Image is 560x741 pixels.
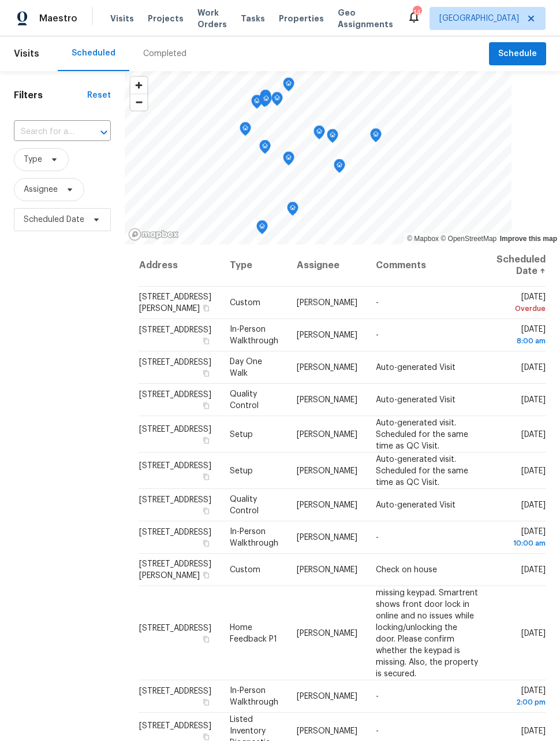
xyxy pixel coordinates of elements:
span: Projects [148,13,184,24]
span: [STREET_ADDRESS][PERSON_NAME] [139,293,211,313]
button: Copy Address [201,435,211,445]
button: Copy Address [201,368,211,379]
span: Setup [230,430,253,438]
div: Map marker [283,151,294,169]
span: Visits [14,41,39,66]
span: Quality Control [230,495,259,515]
span: [STREET_ADDRESS] [139,326,211,334]
span: - [376,692,379,701]
span: Auto-generated Visit [376,364,456,372]
th: Assignee [288,244,367,287]
span: [STREET_ADDRESS] [139,624,211,632]
div: 10:00 am [496,538,546,549]
span: [STREET_ADDRESS] [139,358,211,366]
span: In-Person Walkthrough [230,687,278,706]
span: [GEOGRAPHIC_DATA] [439,13,519,24]
span: Day One Walk [230,358,262,377]
div: Map marker [256,220,268,238]
span: [DATE] [521,466,546,475]
span: [PERSON_NAME] [297,396,357,404]
a: Improve this map [500,235,557,243]
div: Scheduled [72,47,115,59]
span: - [376,533,379,542]
span: [PERSON_NAME] [297,364,357,372]
button: Copy Address [201,633,211,644]
span: Quality Control [230,390,259,410]
div: Map marker [313,125,325,143]
button: Copy Address [201,336,211,346]
span: [DATE] [521,430,546,438]
span: Type [24,154,42,165]
span: - [376,299,379,307]
span: Work Orders [197,7,227,30]
button: Zoom in [130,77,147,94]
span: [STREET_ADDRESS] [139,496,211,504]
span: Check on house [376,566,437,574]
span: [DATE] [496,293,546,314]
button: Open [96,124,112,140]
div: Map marker [287,202,298,220]
span: [DATE] [521,566,546,574]
span: [DATE] [521,629,546,637]
span: Auto-generated visit. Scheduled for the same time as QC Visit. [376,455,468,486]
span: Scheduled Date [24,214,84,225]
span: Custom [230,299,260,307]
a: OpenStreetMap [440,235,496,243]
span: [PERSON_NAME] [297,629,357,637]
span: Auto-generated Visit [376,501,456,509]
span: Schedule [498,47,537,61]
span: [STREET_ADDRESS] [139,461,211,469]
button: Schedule [489,42,546,66]
div: Map marker [240,122,251,140]
span: Zoom out [130,94,147,110]
div: Map marker [283,77,294,95]
a: Mapbox [407,235,439,243]
span: Setup [230,466,253,475]
span: Properties [279,13,324,24]
span: - [376,727,379,735]
span: - [376,331,379,339]
span: Visits [110,13,134,24]
span: [PERSON_NAME] [297,331,357,339]
div: Map marker [260,90,271,108]
button: Copy Address [201,697,211,707]
a: Mapbox homepage [128,228,179,241]
span: [STREET_ADDRESS] [139,721,211,729]
div: 2:00 pm [496,696,546,708]
span: missing keypad. Smartrent shows front door lock in online and no issues while locking/unlocking t... [376,588,478,677]
span: Home Feedback P1 [230,623,277,643]
div: Map marker [370,128,382,146]
span: [DATE] [521,364,546,372]
span: Maestro [39,13,77,24]
div: 8:00 am [496,335,546,347]
span: [STREET_ADDRESS] [139,391,211,399]
button: Copy Address [201,506,211,516]
span: Auto-generated visit. Scheduled for the same time as QC Visit. [376,418,468,450]
button: Copy Address [201,471,211,481]
div: Map marker [251,95,263,113]
span: [STREET_ADDRESS] [139,528,211,536]
span: [PERSON_NAME] [297,533,357,542]
span: [DATE] [521,396,546,404]
span: [PERSON_NAME] [297,299,357,307]
div: Map marker [271,92,283,110]
span: [PERSON_NAME] [297,727,357,735]
th: Scheduled Date ↑ [487,244,546,287]
div: Map marker [260,92,272,110]
span: Geo Assignments [338,7,393,30]
span: [STREET_ADDRESS][PERSON_NAME] [139,560,211,580]
span: In-Person Walkthrough [230,325,278,345]
div: Completed [143,48,186,60]
div: Overdue [496,303,546,314]
span: [DATE] [496,528,546,549]
span: Auto-generated Visit [376,396,456,404]
span: [STREET_ADDRESS] [139,687,211,695]
span: [DATE] [521,501,546,509]
th: Comments [367,244,487,287]
span: In-Person Walkthrough [230,528,278,547]
canvas: Map [125,71,512,244]
th: Address [139,244,221,287]
span: [DATE] [521,727,546,735]
div: 14 [413,7,421,18]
